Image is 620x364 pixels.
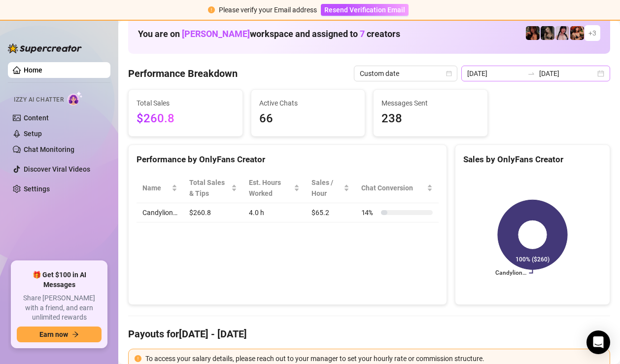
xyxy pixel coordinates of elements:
span: [PERSON_NAME] [182,29,250,39]
h4: Payouts for [DATE] - [DATE] [128,327,610,341]
img: Rolyat [541,26,554,40]
span: Active Chats [259,98,357,109]
div: Sales by OnlyFans Creator [463,153,602,166]
span: 7 [360,29,365,39]
span: 66 [259,109,357,128]
td: 4.0 h [243,203,306,222]
td: Candylion… [137,203,183,222]
span: Izzy AI Chatter [14,95,64,105]
span: exclamation-circle [208,6,215,13]
div: Please verify your Email address [219,4,317,15]
h4: Performance Breakdown [128,67,238,80]
span: Earn now [39,330,68,338]
span: Total Sales [137,98,235,109]
a: Discover Viral Videos [24,165,90,173]
span: + 3 [588,28,596,38]
span: exclamation-circle [135,355,141,362]
span: 🎁 Get $100 in AI Messages [17,270,102,290]
div: Est. Hours Worked [249,177,292,199]
input: End date [539,68,595,79]
td: $260.8 [183,203,243,222]
span: Resend Verification Email [324,6,405,14]
span: Messages Sent [381,98,480,109]
span: 14 % [361,207,377,218]
th: Sales / Hour [306,173,355,203]
td: $65.2 [306,203,355,222]
button: Earn nowarrow-right [17,327,102,342]
a: Chat Monitoring [24,146,74,153]
span: 238 [381,109,480,128]
span: calendar [446,71,452,76]
div: Open Intercom Messenger [586,330,610,354]
span: arrow-right [72,331,79,338]
text: Candylion… [495,270,526,277]
a: Home [24,66,42,74]
span: Sales / Hour [311,177,341,199]
a: Setup [24,130,42,138]
span: Total Sales & Tips [189,177,229,199]
img: cyber [555,26,569,40]
span: Custom date [360,66,451,81]
h1: You are on workspace and assigned to creators [138,29,400,39]
div: To access your salary details, please reach out to your manager to set your hourly rate or commis... [145,353,604,364]
img: Oxillery [570,26,584,40]
th: Chat Conversion [355,173,439,203]
img: steph [526,26,540,40]
th: Name [137,173,183,203]
button: Resend Verification Email [321,4,409,16]
span: Name [142,182,170,193]
div: Performance by OnlyFans Creator [137,153,439,166]
img: logo-BBDzfeDw.svg [8,43,82,53]
span: to [527,70,535,77]
img: AI Chatter [68,91,83,106]
a: Content [24,114,49,122]
a: Settings [24,185,50,193]
span: $260.8 [137,109,235,128]
span: swap-right [527,70,535,77]
span: Share [PERSON_NAME] with a friend, and earn unlimited rewards [17,293,102,323]
th: Total Sales & Tips [183,173,243,203]
span: Chat Conversion [361,182,425,193]
input: Start date [467,68,523,79]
